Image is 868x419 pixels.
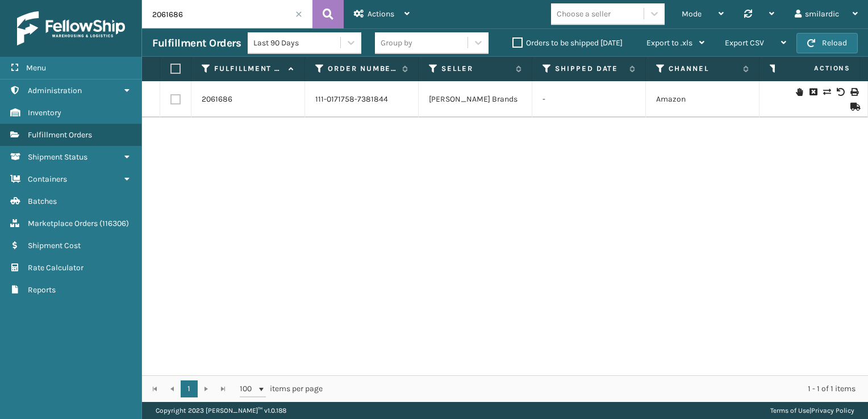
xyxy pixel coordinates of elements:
a: Privacy Policy [811,407,854,414]
span: Containers [28,174,67,184]
label: Orders to be shipped [DATE] [512,38,623,48]
a: 1 [181,380,198,397]
span: items per page [240,380,323,397]
span: Export CSV [725,38,764,48]
label: Order Number [328,64,397,74]
span: Menu [26,63,46,73]
span: ( 116306 ) [99,219,129,228]
div: Last 90 Days [253,37,341,49]
div: | [770,402,854,419]
i: On Hold [796,88,803,96]
td: - [532,81,646,118]
label: Fulfillment Order Id [214,64,283,74]
td: Amazon [646,81,759,118]
a: 2061686 [202,94,232,105]
span: Export to .xls [646,38,692,48]
span: Marketplace Orders [28,219,98,228]
a: 111-0171758-7381844 [315,94,388,105]
label: Channel [669,64,737,74]
h3: Fulfillment Orders [152,36,241,50]
img: logo [17,11,125,45]
td: [PERSON_NAME] Brands [419,81,532,118]
span: Administration [28,86,82,95]
span: Mode [682,9,702,19]
label: Seller [441,64,510,74]
span: Batches [28,196,57,206]
span: Actions [368,9,394,19]
button: Reload [796,33,858,53]
i: Change shipping [823,88,830,96]
span: Rate Calculator [28,263,84,273]
p: Copyright 2023 [PERSON_NAME]™ v 1.0.188 [156,402,286,419]
a: Terms of Use [770,407,809,414]
span: Fulfillment Orders [28,130,92,140]
div: Group by [381,37,412,49]
i: Void Label [837,88,844,96]
span: 100 [240,383,257,395]
span: Reports [28,285,56,295]
label: Shipped Date [555,64,624,74]
span: Inventory [28,108,61,118]
span: Shipment Status [28,152,87,162]
div: Choose a seller [557,8,611,20]
div: 1 - 1 of 1 items [339,383,856,395]
i: Print Label [850,88,857,96]
i: Mark as Shipped [850,103,857,111]
span: Actions [778,59,857,78]
i: Cancel Fulfillment Order [809,88,816,96]
span: Shipment Cost [28,241,81,250]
